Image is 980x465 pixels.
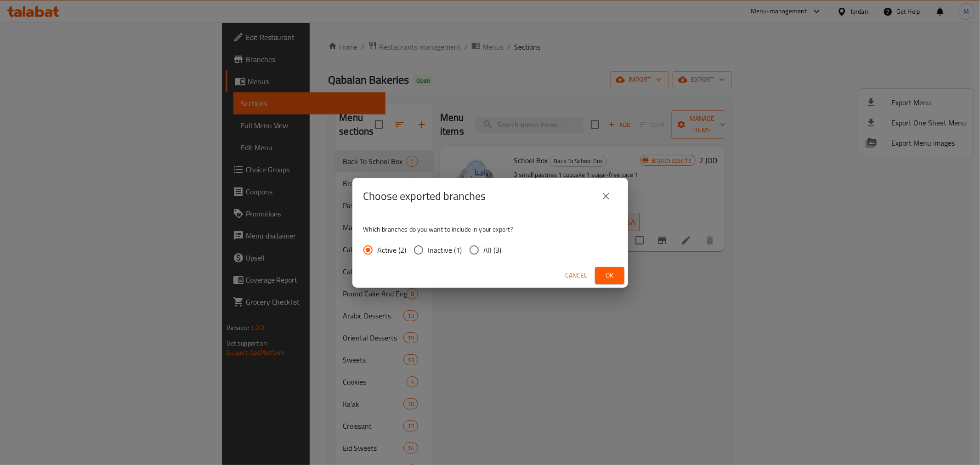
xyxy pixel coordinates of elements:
[595,267,624,284] button: Ok
[428,244,462,255] span: Inactive (1)
[484,244,502,255] span: All (3)
[363,189,486,204] h2: Choose exported branches
[562,267,591,284] button: Cancel
[363,225,617,234] p: Which branches do you want to include in your export?
[378,244,407,255] span: Active (2)
[602,270,617,281] span: Ok
[566,270,588,281] span: Cancel
[595,185,617,207] button: close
